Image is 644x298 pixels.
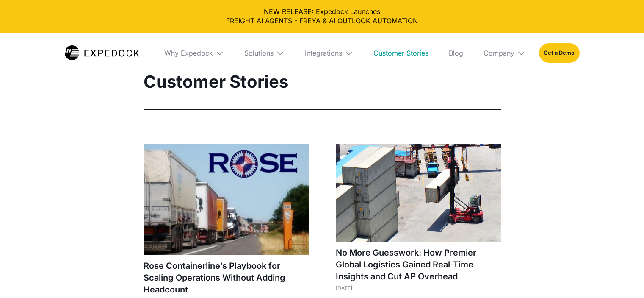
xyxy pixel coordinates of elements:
[336,247,501,282] h1: No More Guesswork: How Premier Global Logistics Gained Real-Time Insights and Cut AP Overhead
[164,49,213,57] div: Why Expedock
[144,71,501,92] h1: Customer Stories
[7,7,637,26] div: NEW RELEASE: Expedock Launches
[539,43,579,63] a: Get a Demo
[484,49,514,57] div: Company
[442,33,470,73] a: Blog
[7,16,637,25] a: FREIGHT AI AGENTS - FREYA & AI OUTLOOK AUTOMATION
[158,33,231,73] div: Why Expedock
[144,260,309,295] h1: Rose Containerline’s Playbook for Scaling Operations Without Adding Headcount
[238,33,291,73] div: Solutions
[367,33,435,73] a: Customer Stories
[298,33,360,73] div: Integrations
[477,33,532,73] div: Company
[305,49,342,57] div: Integrations
[336,285,501,291] div: [DATE]
[244,49,274,57] div: Solutions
